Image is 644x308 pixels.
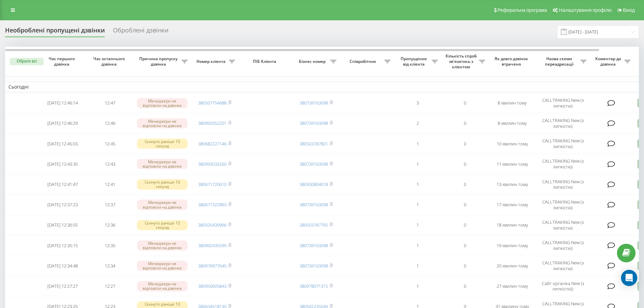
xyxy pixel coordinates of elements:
span: Назва схеми переадресації [539,56,580,67]
td: 2 [394,114,441,133]
a: 380739163098 [300,263,328,269]
a: 380682227146 [198,141,226,147]
td: 0 [441,155,488,173]
div: Оброблені дзвінки [113,27,168,37]
a: 380978071315 [300,283,328,289]
td: 12:47 [86,94,134,113]
td: 3 [394,94,441,113]
td: [DATE] 12:46:14 [39,94,86,113]
div: Скинуто раніше 10 секунд [137,220,188,230]
a: 380993033260 [198,161,226,167]
div: Менеджери не відповіли на дзвінок [137,199,188,210]
td: 0 [441,134,488,153]
a: 380671720610 [198,181,226,187]
td: 0 [441,277,488,295]
td: [DATE] 12:36:55 [39,216,86,235]
td: CALLTRAKING New (з липкістю) [536,236,590,255]
span: Співробітник [343,59,384,64]
span: Вихід [623,7,635,13]
div: Менеджери не відповіли на дзвінок [137,281,188,291]
td: [DATE] 12:35:15 [39,236,86,255]
span: Причина пропуску дзвінка [137,56,182,67]
td: 0 [441,195,488,214]
td: CALLTRAKING New (з липкістю) [536,216,590,235]
td: 12:35 [86,236,134,255]
td: 1 [394,155,441,173]
div: Скинуто раніше 10 секунд [137,139,188,149]
td: 27 хвилин тому [488,277,536,295]
span: Кількість спроб зв'язатись з клієнтом [445,53,479,69]
td: 20 хвилин тому [488,256,536,275]
td: [DATE] 12:45:03 [39,134,86,153]
span: Час останнього дзвінка [92,56,128,67]
td: 1 [394,256,441,275]
a: 380503187795 [300,222,328,228]
a: 380671322893 [198,202,226,208]
a: 380505439966 [198,222,226,228]
td: [DATE] 12:34:48 [39,256,86,275]
td: 13 хвилин тому [488,175,536,194]
td: 12:34 [86,256,134,275]
td: 8 хвилин тому [488,114,536,133]
td: Сайт органіка New (з липкістю)) [536,277,590,295]
div: Менеджери не відповіли на дзвінок [137,159,188,169]
td: [DATE] 12:37:23 [39,195,86,214]
td: 1 [394,195,441,214]
td: 0 [441,94,488,113]
div: Скинуто раніше 10 секунд [137,179,188,189]
td: 12:27 [86,277,134,295]
td: 10 хвилин тому [488,134,536,153]
a: 380739163098 [300,120,328,126]
td: 1 [394,175,441,194]
div: Необроблені пропущені дзвінки [5,27,105,37]
span: Номер клієнта [194,59,229,64]
td: 12:36 [86,216,134,235]
td: 12:41 [86,175,134,194]
span: Налаштування профілю [559,7,612,13]
span: Коментар до дзвінка [593,56,624,67]
td: 0 [441,114,488,133]
td: 11 хвилин тому [488,155,536,173]
td: 18 хвилин тому [488,216,536,235]
div: Менеджери не відповіли на дзвінок [137,261,188,271]
a: 380739163098 [300,161,328,167]
td: 12:43 [86,155,134,173]
td: 0 [441,216,488,235]
td: CALLTRAKING New (з липкістю) [536,155,590,173]
td: CALLTRAKING New (з липкістю) [536,256,590,275]
span: Як довго дзвінок втрачено [494,56,530,67]
a: 380950605843 [198,283,226,289]
a: 380500804618 [300,181,328,187]
span: Реферальна програма [498,7,547,13]
a: 380976977645 [198,263,226,269]
td: 0 [441,236,488,255]
span: ПІБ Клієнта [244,59,287,64]
a: 380992435599 [198,242,226,248]
td: 8 хвилин тому [488,94,536,113]
a: 380739163098 [300,242,328,248]
td: [DATE] 12:41:47 [39,175,86,194]
div: Менеджери не відповіли на дзвінок [137,240,188,251]
td: CALLTRAKING New (з липкістю) [536,94,590,113]
div: Open Intercom Messenger [621,270,637,286]
span: Бізнес номер [296,59,330,64]
td: CALLTRAKING New (з липкістю) [536,134,590,153]
td: 0 [441,175,488,194]
a: 380503187801 [300,141,328,147]
td: [DATE] 12:43:35 [39,155,86,173]
td: CALLTRAKING New (з липкістю) [536,175,590,194]
td: [DATE] 12:46:29 [39,114,86,133]
td: [DATE] 12:27:27 [39,277,86,295]
td: 17 хвилин тому [488,195,536,214]
td: 12:37 [86,195,134,214]
a: 380992052201 [198,120,226,126]
td: 19 хвилин тому [488,236,536,255]
span: Час першого дзвінка [44,56,81,67]
td: 0 [441,256,488,275]
button: Обрати всі [10,58,44,65]
td: 1 [394,277,441,295]
td: CALLTRAKING New (з липкістю) [536,114,590,133]
td: 12:46 [86,114,134,133]
td: 1 [394,216,441,235]
td: 1 [394,236,441,255]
